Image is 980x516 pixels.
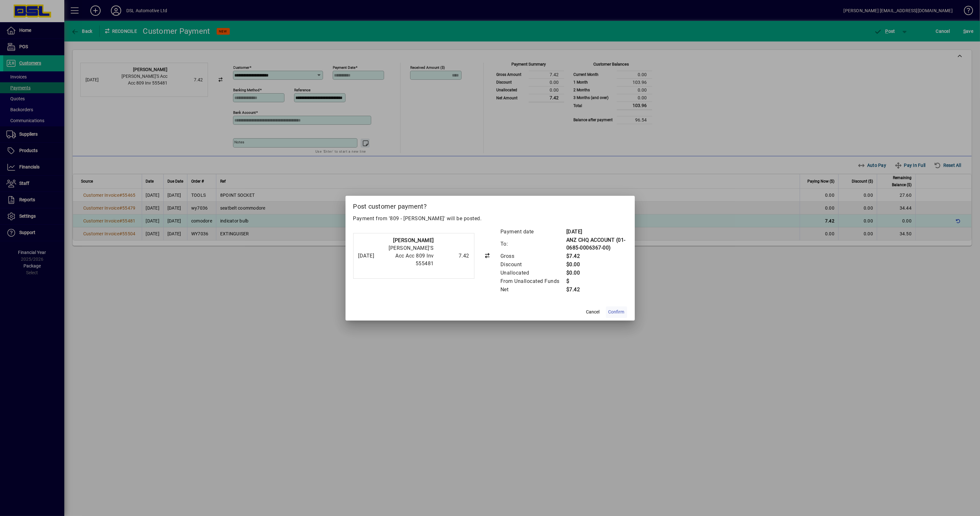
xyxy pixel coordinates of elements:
[500,228,566,236] td: Payment date
[566,269,627,277] td: $0.00
[500,236,566,252] td: To:
[353,215,627,222] p: Payment from '809 - [PERSON_NAME]' will be posted.
[566,285,627,294] td: $7.42
[583,306,603,318] button: Cancel
[566,260,627,269] td: $0.00
[500,285,566,294] td: Net
[566,236,627,252] td: ANZ CHQ ACCOUNT (01-0685-0006367-00)
[500,277,566,285] td: From Unallocated Funds
[566,252,627,260] td: $7.42
[566,277,627,285] td: $
[346,196,635,214] h2: Post customer payment?
[437,252,469,260] div: 7.42
[500,252,566,260] td: Gross
[500,269,566,277] td: Unallocated
[606,306,627,318] button: Confirm
[358,252,378,260] div: [DATE]
[393,237,434,243] strong: [PERSON_NAME]
[389,245,434,267] span: [PERSON_NAME]'S Acc Acc 809 Inv 555481
[608,309,625,315] span: Confirm
[566,228,627,236] td: [DATE]
[586,309,600,315] span: Cancel
[500,260,566,269] td: Discount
